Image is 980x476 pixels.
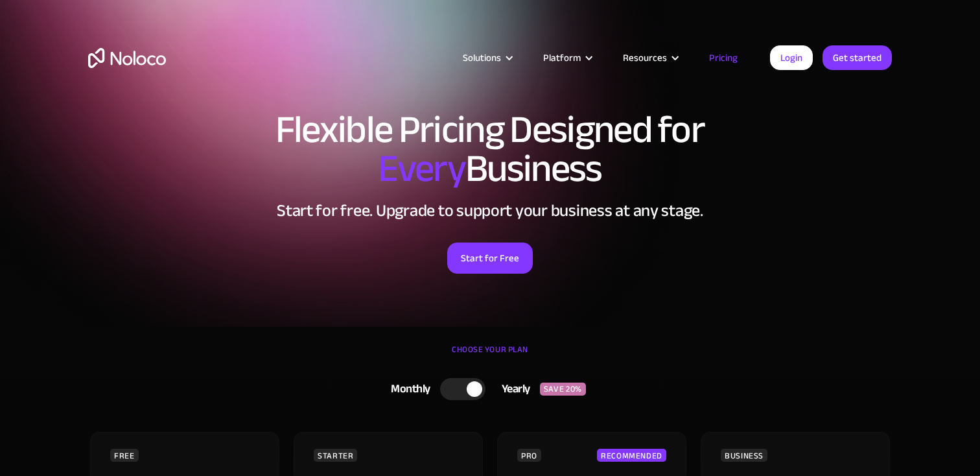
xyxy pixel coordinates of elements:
div: CHOOSE YOUR PLAN [88,340,892,372]
h2: Start for free. Upgrade to support your business at any stage. [88,201,892,220]
div: Yearly [485,379,540,399]
div: Solutions [463,49,501,66]
div: Platform [543,49,581,66]
div: STARTER [314,449,357,462]
div: PRO [517,449,541,462]
div: SAVE 20% [540,383,586,396]
a: Login [770,45,813,70]
a: home [88,48,166,68]
div: RECOMMENDED [597,449,666,462]
div: Solutions [447,49,527,66]
div: FREE [110,449,139,462]
div: Platform [527,49,607,66]
a: Start for Free [447,243,533,274]
div: BUSINESS [721,449,767,462]
span: Every [378,132,465,205]
div: Resources [623,49,667,66]
div: Resources [607,49,693,66]
a: Get started [822,45,892,70]
a: Pricing [693,49,754,66]
div: Monthly [375,379,440,399]
h1: Flexible Pricing Designed for Business [88,110,892,188]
